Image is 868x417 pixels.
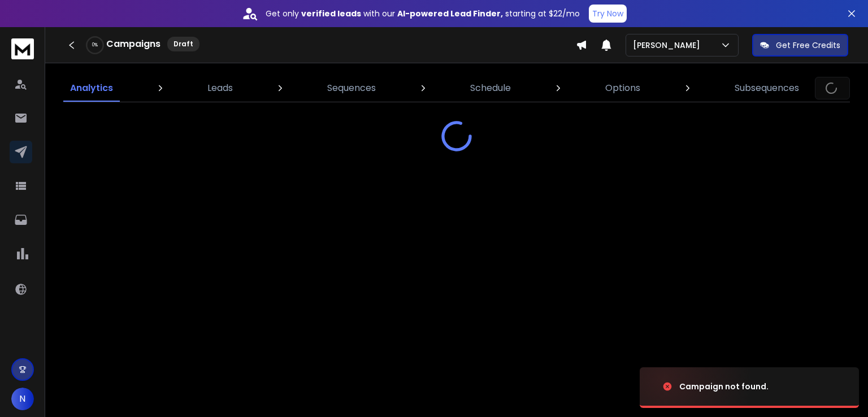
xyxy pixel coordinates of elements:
[63,75,120,102] a: Analytics
[640,356,753,417] img: image
[776,40,840,51] p: Get Free Credits
[397,8,503,19] strong: AI-powered Lead Finder,
[679,381,769,392] div: Campaign not found.
[470,81,511,95] p: Schedule
[752,34,848,57] button: Get Free Credits
[592,8,623,19] p: Try Now
[633,40,705,51] p: [PERSON_NAME]
[11,388,34,410] button: N
[320,75,383,102] a: Sequences
[598,75,647,102] a: Options
[266,8,580,19] p: Get only with our starting at $22/mo
[735,81,799,95] p: Subsequences
[92,42,98,49] p: 0 %
[327,81,376,95] p: Sequences
[11,38,34,59] img: logo
[589,5,627,23] button: Try Now
[463,75,518,102] a: Schedule
[167,37,199,51] div: Draft
[106,37,160,51] h1: Campaigns
[207,81,233,95] p: Leads
[605,81,640,95] p: Options
[301,8,361,19] strong: verified leads
[728,75,806,102] a: Subsequences
[70,81,113,95] p: Analytics
[201,75,240,102] a: Leads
